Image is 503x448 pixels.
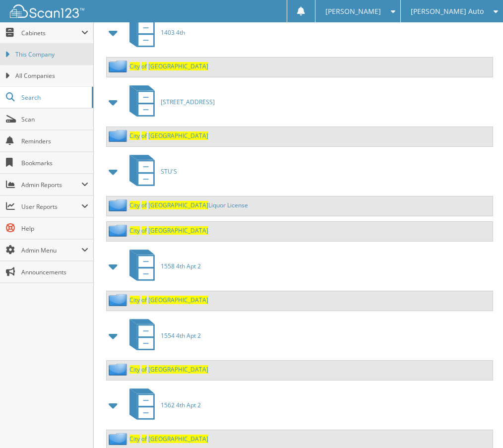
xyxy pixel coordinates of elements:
span: Bookmarks [21,159,88,167]
span: [GEOGRAPHIC_DATA] [148,365,208,374]
a: City of [GEOGRAPHIC_DATA] [129,435,208,443]
span: 1558 4th Apt 2 [161,262,201,270]
span: [STREET_ADDRESS] [161,98,215,106]
span: of [141,435,147,443]
a: 1403 4th [124,13,185,52]
span: of [141,365,147,374]
a: City of [GEOGRAPHIC_DATA] [129,62,208,70]
span: This Company [15,50,88,59]
span: City [129,296,140,304]
span: [GEOGRAPHIC_DATA] [148,226,208,235]
span: [GEOGRAPHIC_DATA] [148,62,208,70]
span: 1403 4th [161,28,185,37]
img: folder2.png [109,199,129,211]
span: [PERSON_NAME] [325,8,381,14]
img: folder2.png [109,60,129,72]
a: City of [GEOGRAPHIC_DATA] [129,226,208,235]
span: 1562 4th Apt 2 [161,401,201,409]
span: [GEOGRAPHIC_DATA] [148,201,208,209]
img: folder2.png [109,129,129,142]
span: of [141,296,147,304]
span: User Reports [21,202,81,211]
span: [GEOGRAPHIC_DATA] [148,296,208,304]
span: Help [21,224,88,233]
a: City of [GEOGRAPHIC_DATA] [129,296,208,304]
span: Cabinets [21,29,81,37]
span: Admin Menu [21,246,81,255]
span: of [141,226,147,235]
span: [PERSON_NAME] Auto [411,8,484,14]
a: STU'S [124,152,177,191]
span: of [141,201,147,209]
span: City [129,226,140,235]
span: All Companies [15,71,88,80]
a: City of [GEOGRAPHIC_DATA] [129,131,208,140]
span: Reminders [21,137,88,145]
span: Search [21,93,87,102]
a: City of [GEOGRAPHIC_DATA] [129,365,208,374]
img: folder2.png [109,433,129,445]
span: City [129,62,140,70]
span: Announcements [21,268,88,276]
span: City [129,131,140,140]
span: [GEOGRAPHIC_DATA] [148,435,208,443]
a: [STREET_ADDRESS] [124,82,215,122]
span: [GEOGRAPHIC_DATA] [148,131,208,140]
img: scan123-logo-white.svg [10,4,84,18]
img: folder2.png [109,363,129,376]
span: City [129,435,140,443]
span: of [141,62,147,70]
span: STU'S [161,167,177,176]
a: 1562 4th Apt 2 [124,385,201,425]
span: City [129,201,140,209]
img: folder2.png [109,224,129,237]
a: City of [GEOGRAPHIC_DATA]Liquor License [129,201,248,209]
span: Admin Reports [21,181,81,189]
iframe: Chat Widget [453,400,503,448]
span: City [129,365,140,374]
img: folder2.png [109,294,129,306]
a: 1554 4th Apt 2 [124,316,201,355]
span: of [141,131,147,140]
a: 1558 4th Apt 2 [124,247,201,286]
span: 1554 4th Apt 2 [161,331,201,340]
span: Scan [21,115,88,124]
